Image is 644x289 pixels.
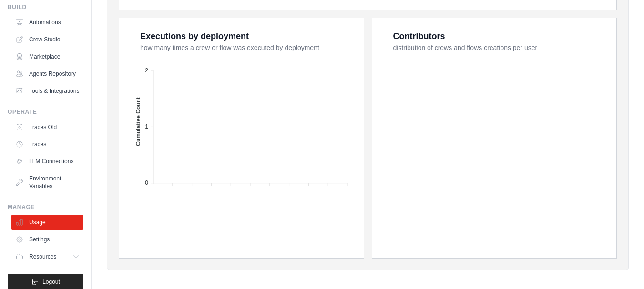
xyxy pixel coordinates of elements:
text: Cumulative Count [135,97,142,146]
div: Operate [8,108,83,116]
dt: how many times a crew or flow was executed by deployment [140,43,352,52]
a: Environment Variables [11,171,83,194]
a: Tools & Integrations [11,83,83,99]
div: Executions by deployment [140,30,249,43]
button: Resources [11,249,83,264]
span: Logout [42,278,60,286]
a: Traces Old [11,120,83,135]
div: Build [8,3,83,11]
dt: distribution of crews and flows creations per user [393,43,605,52]
a: Settings [11,232,83,247]
tspan: 2 [145,67,148,74]
a: Crew Studio [11,32,83,47]
a: Agents Repository [11,66,83,81]
tspan: 1 [145,123,148,130]
tspan: 0 [145,179,148,186]
a: LLM Connections [11,154,83,169]
a: Marketplace [11,49,83,64]
div: Manage [8,203,83,211]
a: Usage [11,215,83,230]
a: Traces [11,137,83,152]
span: Resources [29,253,56,260]
a: Automations [11,15,83,30]
div: Contributors [393,30,445,43]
